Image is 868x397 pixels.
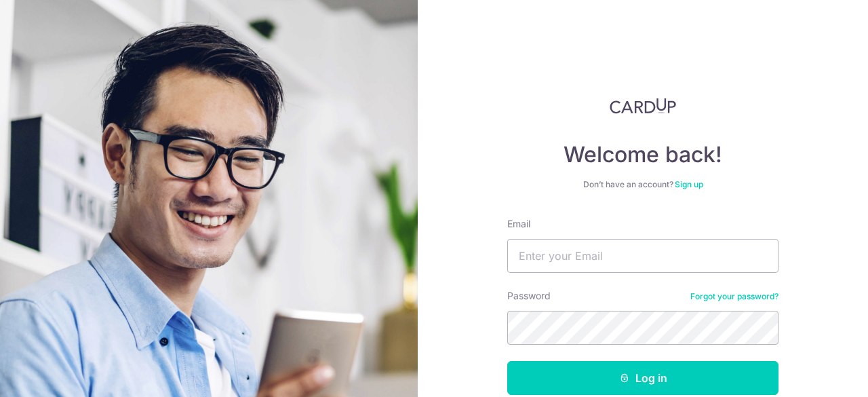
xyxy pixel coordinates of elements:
[610,98,676,114] img: CardUp Logo
[507,289,551,303] label: Password
[507,239,778,273] input: Enter your Email
[507,361,778,395] button: Log in
[507,141,778,168] h4: Welcome back!
[507,217,530,231] label: Email
[675,179,703,189] a: Sign up
[690,291,778,302] a: Forgot your password?
[507,179,778,190] div: Don’t have an account?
